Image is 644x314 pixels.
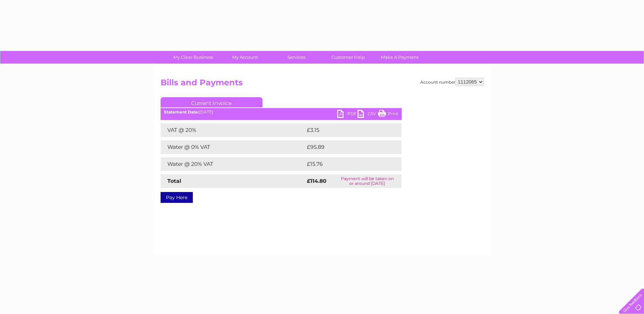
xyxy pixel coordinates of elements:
[333,174,401,188] td: Payment will be taken on or around [DATE]
[337,110,357,120] a: PDF
[161,140,305,154] td: Water @ 0% VAT
[217,51,273,64] a: My Account
[164,109,199,115] b: Statement Date:
[305,157,387,171] td: £15.76
[167,178,181,184] strong: Total
[357,110,378,120] a: CSV
[378,110,398,120] a: Print
[161,110,402,115] div: [DATE]
[161,97,262,107] a: Current Invoice
[307,178,327,184] strong: £114.80
[320,51,376,64] a: Customer Help
[305,140,388,154] td: £95.89
[269,51,325,64] a: Services
[161,78,484,91] h2: Bills and Payments
[420,78,484,86] div: Account number
[305,123,385,137] td: £3.15
[165,51,221,64] a: My Clear Business
[161,123,305,137] td: VAT @ 20%
[372,51,428,64] a: Make A Payment
[161,157,305,171] td: Water @ 20% VAT
[161,192,193,203] a: Pay Here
